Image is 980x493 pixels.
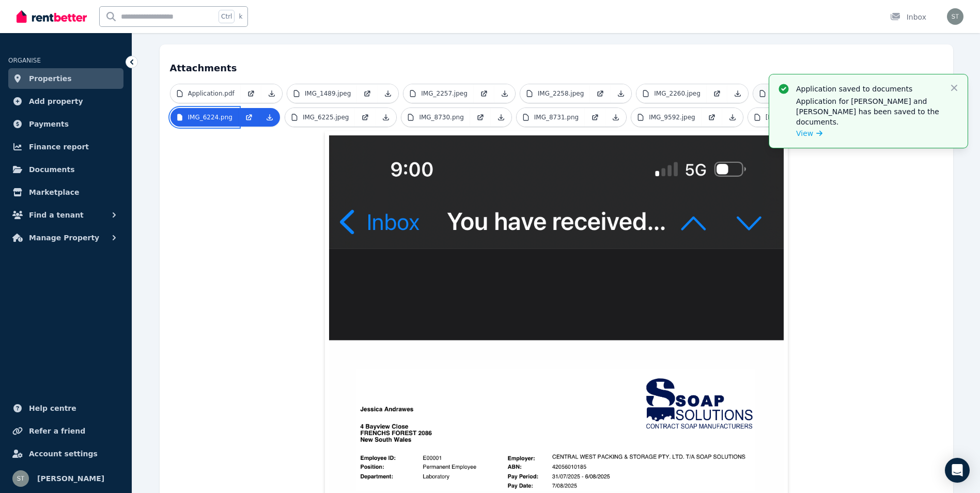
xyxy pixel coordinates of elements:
[29,186,79,198] span: Marketplace
[649,113,695,121] p: IMG_9592.jpeg
[796,128,813,138] span: View
[170,108,239,127] a: IMG_6224.png
[8,91,123,112] a: Add property
[259,108,280,127] a: Download Attachment
[403,84,474,103] a: IMG_2257.jpeg
[285,108,355,127] a: IMG_6225.jpeg
[401,108,470,127] a: IMG_8730.png
[631,108,702,127] a: IMG_9592.jpeg
[538,89,584,98] p: IMG_2258.jpeg
[17,9,87,24] img: RentBetter
[947,8,963,25] img: Saskia Theobald
[470,108,491,127] a: Open in new Tab
[287,84,357,103] a: IMG_1489.jpeg
[605,108,626,127] a: Download Attachment
[534,113,579,121] p: IMG_8731.png
[636,84,707,103] a: IMG_2260.jpeg
[305,89,351,98] p: IMG_1489.jpeg
[8,182,123,203] a: Marketplace
[355,108,376,127] a: Open in new Tab
[585,108,605,127] a: Open in new Tab
[945,458,970,483] div: Open Intercom Messenger
[8,114,123,134] a: Payments
[188,89,235,98] p: Application.pdf
[8,57,41,64] span: ORGANISE
[29,163,75,176] span: Documents
[8,205,123,225] button: Find a tenant
[491,108,511,127] a: Download Attachment
[796,96,941,127] p: Application for [PERSON_NAME] and [PERSON_NAME] has been saved to the documents.
[517,108,585,127] a: IMG_8731.png
[796,84,941,94] p: Application saved to documents
[8,227,123,248] button: Manage Property
[796,128,822,138] a: View
[474,84,494,103] a: Open in new Tab
[590,84,611,103] a: Open in new Tab
[8,398,123,419] a: Help centre
[748,108,835,127] a: [PERSON_NAME].pdf
[239,12,242,21] span: k
[12,470,29,487] img: Saskia Theobald
[261,84,282,103] a: Download Attachment
[188,113,232,121] p: IMG_6224.png
[419,113,463,121] p: IMG_8730.png
[29,141,89,153] span: Finance report
[376,108,396,127] a: Download Attachment
[702,108,722,127] a: Open in new Tab
[421,89,468,98] p: IMG_2257.jpeg
[29,425,85,437] span: Refer a friend
[170,55,943,75] h4: Attachments
[8,421,123,441] a: Refer a friend
[8,68,123,89] a: Properties
[29,95,83,107] span: Add property
[219,10,235,23] span: Ctrl
[654,89,701,98] p: IMG_2260.jpeg
[494,84,515,103] a: Download Attachment
[611,84,631,103] a: Download Attachment
[29,118,69,130] span: Payments
[890,12,926,22] div: Inbox
[722,108,743,127] a: Download Attachment
[37,472,104,485] span: [PERSON_NAME]
[8,159,123,180] a: Documents
[378,84,398,103] a: Download Attachment
[8,443,123,464] a: Account settings
[766,113,829,121] p: [PERSON_NAME].pdf
[241,84,261,103] a: Open in new Tab
[29,402,76,414] span: Help centre
[303,113,349,121] p: IMG_6225.jpeg
[520,84,590,103] a: IMG_2258.jpeg
[727,84,748,103] a: Download Attachment
[29,72,72,85] span: Properties
[357,84,378,103] a: Open in new Tab
[29,232,99,244] span: Manage Property
[29,209,84,221] span: Find a tenant
[29,448,98,460] span: Account settings
[239,108,259,127] a: Open in new Tab
[8,136,123,157] a: Finance report
[170,84,241,103] a: Application.pdf
[707,84,727,103] a: Open in new Tab
[753,84,821,103] a: IMG_6223.png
